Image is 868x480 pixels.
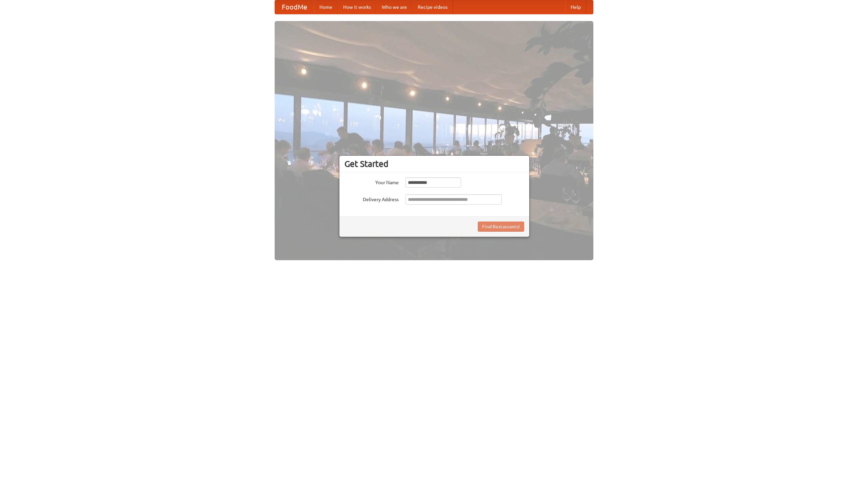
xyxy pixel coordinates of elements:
a: Help [565,0,586,14]
label: Delivery Address [344,194,399,203]
a: Recipe videos [412,0,453,14]
a: How it works [338,0,376,14]
a: Who we are [376,0,412,14]
label: Your Name [344,177,399,186]
button: Find Restaurants! [478,222,524,232]
h3: Get Started [344,159,524,169]
a: Home [314,0,338,14]
a: FoodMe [275,0,314,14]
